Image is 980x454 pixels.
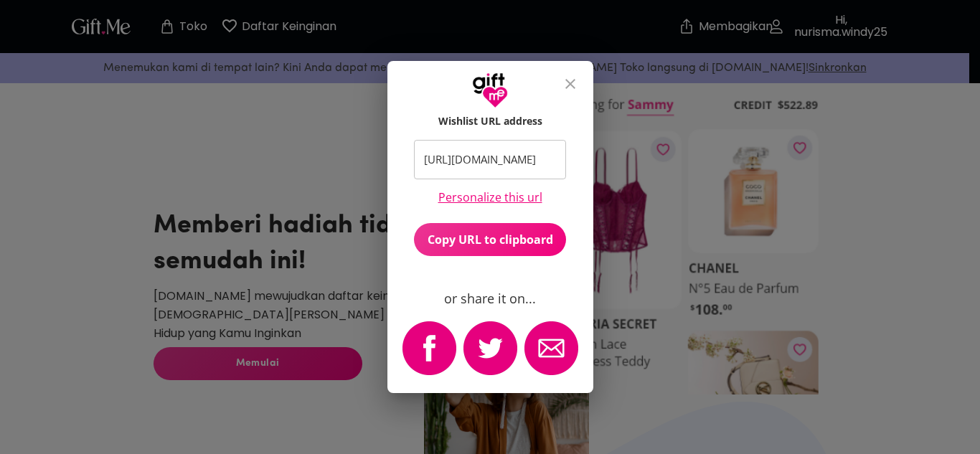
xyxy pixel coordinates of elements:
[414,232,566,247] span: Copy URL to clipboard
[460,318,521,382] button: twitter
[399,318,460,382] button: facebook
[438,114,542,128] h6: Wishlist URL address
[463,321,517,375] img: Share with Twitter
[444,290,536,306] p: or share it on...
[402,321,456,375] img: Share with Facebook
[521,318,582,382] button: email
[472,72,508,108] img: GiftMe Logo
[553,67,588,101] button: close
[414,223,566,256] button: Copy URL to clipboard
[524,321,578,375] img: Share with Email
[438,191,542,204] a: Personalize this url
